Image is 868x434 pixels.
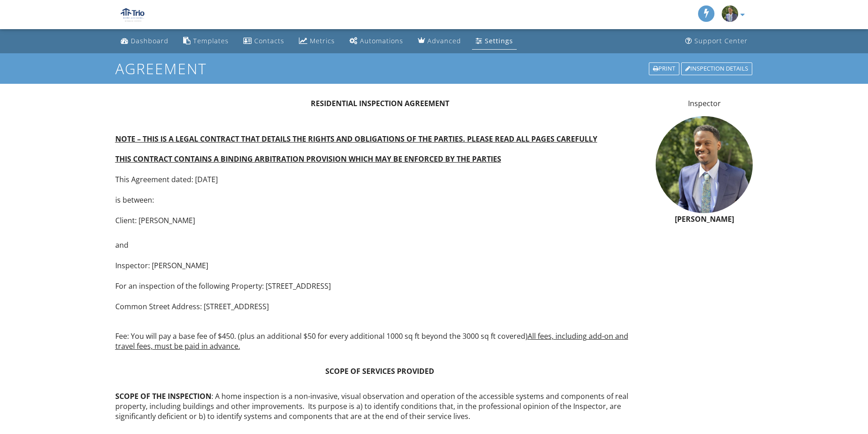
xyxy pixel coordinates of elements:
[485,36,513,45] div: Settings
[648,61,680,76] a: Print
[681,62,752,75] div: Inspection Details
[180,33,232,50] a: Templates
[115,331,628,351] u: All fees, including add-on and travel fees, must be paid in advance.
[254,36,284,45] div: Contacts
[117,33,172,50] a: Dashboard
[694,36,748,45] div: Support Center
[682,33,751,50] a: Support Center
[115,113,645,225] p: This Agreement dated: [DATE] is between: Client: [PERSON_NAME]
[311,98,449,108] strong: RESIDENTIAL INSPECTION AGREEMENT
[680,61,753,76] a: Inspection Details
[131,36,169,45] div: Dashboard
[360,36,403,45] div: Automations
[295,33,339,50] a: Metrics
[115,331,645,352] p: Fee: You will pay a base fee of $450. (plus an additional $50 for every additional 1000 sq ft bey...
[656,98,753,108] p: Inspector
[414,33,465,50] a: Advanced
[115,381,645,422] p: : A home inspection is a non-invasive, visual observation and operation of the accessible systems...
[193,36,229,45] div: Templates
[325,366,434,376] strong: SCOPE OF SERVICES PROVIDED
[656,116,753,213] img: headshot.jpeg
[240,33,288,50] a: Contacts
[115,230,645,311] p: and Inspector: [PERSON_NAME] For an inspection of the following Property: [STREET_ADDRESS] Common...
[115,391,211,401] strong: SCOPE OF THE INSPECTION
[649,62,679,75] div: Print
[656,215,753,224] h6: [PERSON_NAME]
[310,36,335,45] div: Metrics
[115,2,149,27] img: Trio Home Advisors
[346,33,407,50] a: Automations (Basic)
[722,5,738,22] img: headshot.jpeg
[115,134,597,164] u: NOTE – THIS IS A LEGAL CONTRACT THAT DETAILS THE RIGHTS AND OBLIGATIONS OF THE PARTIES. PLEASE RE...
[427,36,461,45] div: Advanced
[472,33,517,50] a: Settings
[115,61,753,77] h1: Agreement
